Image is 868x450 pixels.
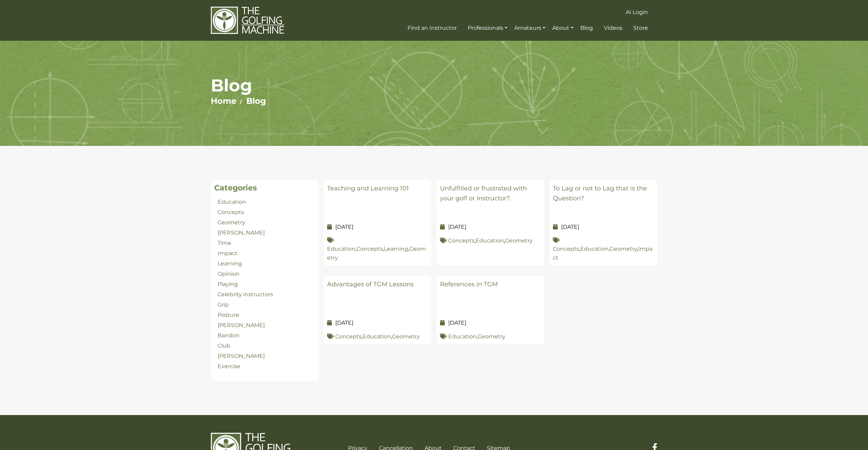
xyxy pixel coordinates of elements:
a: Education [476,237,504,244]
a: Education [363,333,391,340]
p: , , [327,332,428,341]
h2: Categories [214,184,315,192]
img: The Golfing Machine [211,6,284,35]
a: Bandon [218,332,239,339]
a: Geometry [218,219,245,226]
p: [DATE] [553,223,654,231]
a: Find an Instructor [406,22,458,34]
a: References in TGM [440,280,498,288]
a: Opinion [218,271,239,277]
span: AI Login [626,9,648,15]
a: Education [327,246,355,252]
a: Club [218,342,230,349]
span: Store [633,25,648,31]
a: Concepts [448,237,475,244]
a: Store [632,22,650,34]
a: [PERSON_NAME] [218,353,265,359]
a: Impact [218,250,237,257]
a: Impact [553,246,652,261]
a: Learning [218,260,242,267]
h1: Blog [211,75,657,96]
a: Blog [579,22,595,34]
a: Geometry [610,246,637,252]
a: About [550,22,575,34]
a: Videos [602,22,624,34]
a: Time [218,240,231,246]
a: Professionals [466,22,509,34]
a: AI Login [624,6,650,18]
a: Home [211,96,236,106]
a: Concepts [553,246,579,252]
p: , [440,332,541,341]
p: [DATE] [327,223,428,231]
a: Education [580,246,609,252]
p: , , , [553,236,654,262]
a: [PERSON_NAME] [218,229,265,236]
a: Advantages of TGM Lessons [327,280,414,288]
a: Playing [218,281,238,287]
a: Grip [218,301,229,308]
a: [PERSON_NAME] [218,322,265,328]
span: Videos [604,25,622,31]
a: Blog [246,96,266,106]
a: Concepts [357,246,383,252]
a: Geometry [392,333,420,340]
p: , , [440,236,541,245]
a: Concepts [335,333,362,340]
a: Celebrity instructors [218,291,273,298]
a: Exercise [218,363,241,370]
a: Geometry [505,237,533,244]
a: To Lag or not to Lag that is the Question? [553,185,647,202]
a: Teaching and Learning 101 [327,185,409,192]
span: Find an Instructor [407,25,457,31]
a: Posture [218,312,239,318]
a: Amateurs [513,22,547,34]
a: Learning [384,246,408,252]
a: Concepts [218,209,244,215]
p: [DATE] [440,223,541,231]
a: Geometry [478,333,505,340]
a: Education [448,333,477,340]
a: Education [218,199,246,205]
p: [DATE] [327,319,428,327]
p: [DATE] [440,319,541,327]
a: Unfulfilled or frustrated with your golf or Instructor? [440,185,527,202]
span: Blog [580,25,593,31]
a: Geometry [327,246,426,261]
p: , , , [327,236,428,262]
